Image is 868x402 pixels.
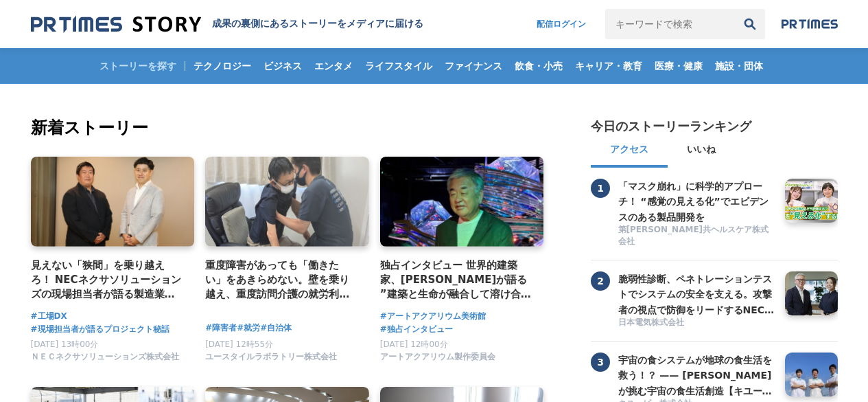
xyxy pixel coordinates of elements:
a: 独占インタビュー 世界的建築家、[PERSON_NAME]が語る ”建築と生命が融合して溶け合うような世界” アートアクアリウム美術館 GINZA コラボレーション作品「金魚の石庭」 [380,258,533,302]
a: #独占インタビュー [380,323,453,336]
span: ＮＥＣネクサソリューションズ株式会社 [31,351,179,363]
span: アートアクアリウム製作委員会 [380,351,495,363]
a: ファイナンス [439,48,508,84]
h3: 脆弱性診断、ペネトレーションテストでシステムの安全を支える。攻撃者の視点で防御をリードするNECの「リスクハンティングチーム」 [618,271,775,317]
a: 宇宙の食システムが地球の食生活を救う！？ —— [PERSON_NAME]が挑む宇宙の食生活創造【キユーピー ミライ研究員】 [618,353,775,397]
span: 2 [591,271,610,291]
a: 重度障害があっても「働きたい」をあきらめない。壁を乗り越え、重度訪問介護の就労利用を[PERSON_NAME][GEOGRAPHIC_DATA]で実現した経営者の挑戦。 [205,258,358,302]
a: #障害者 [205,322,237,335]
a: #工場DX [31,310,67,323]
span: [DATE] 12時55分 [205,339,273,349]
a: 成果の裏側にあるストーリーをメディアに届ける 成果の裏側にあるストーリーをメディアに届ける [31,15,423,34]
a: #アートアクアリウム美術館 [380,310,486,323]
a: #就労 [237,322,260,335]
span: テクノロジー [188,60,257,72]
a: 見えない「狭間」を乗り越えろ！ NECネクサソリューションズの現場担当者が語る製造業のDX成功の秘訣 [31,258,184,302]
a: エンタメ [309,48,358,84]
span: [DATE] 12時00分 [380,339,448,349]
span: ユースタイルラボラトリー株式会社 [205,351,337,363]
span: ビジネス [258,60,307,72]
a: 「マスク崩れ」に科学的アプローチ！ “感覚の見える化”でエビデンスのある製品開発を [618,179,775,223]
a: ライフスタイル [360,48,438,84]
a: ユースタイルラボラトリー株式会社 [205,355,337,365]
a: キャリア・教育 [570,48,648,84]
span: ファイナンス [439,60,508,72]
a: テクノロジー [188,48,257,84]
a: 配信ログイン [523,9,600,39]
a: ＮＥＣネクサソリューションズ株式会社 [31,355,179,365]
span: 日本電気株式会社 [618,317,684,328]
img: prtimes [782,19,838,30]
span: ライフスタイル [360,60,438,72]
a: #自治体 [260,322,292,335]
input: キーワードで検索 [605,9,735,39]
a: 第[PERSON_NAME]共ヘルスケア株式会社 [618,224,775,249]
span: 3 [591,353,610,372]
button: 検索 [735,9,765,39]
span: キャリア・教育 [570,60,648,72]
a: 脆弱性診断、ペネトレーションテストでシステムの安全を支える。攻撃者の視点で防御をリードするNECの「リスクハンティングチーム」 [618,271,775,315]
h3: 宇宙の食システムが地球の食生活を救う！？ —— [PERSON_NAME]が挑む宇宙の食生活創造【キユーピー ミライ研究員】 [618,353,775,399]
a: 施設・団体 [709,48,769,84]
img: 成果の裏側にあるストーリーをメディアに届ける [31,15,201,34]
span: 第[PERSON_NAME]共ヘルスケア株式会社 [618,224,775,247]
a: 日本電気株式会社 [618,317,775,330]
h3: 「マスク崩れ」に科学的アプローチ！ “感覚の見える化”でエビデンスのある製品開発を [618,179,775,225]
span: エンタメ [309,60,358,72]
h2: 新着ストーリー [31,115,547,140]
span: 施設・団体 [709,60,769,72]
button: アクセス [591,135,668,168]
span: 1 [591,179,610,198]
span: 医療・健康 [649,60,708,72]
h2: 今日のストーリーランキング [591,118,751,135]
a: ビジネス [258,48,307,84]
h1: 成果の裏側にあるストーリーをメディアに届ける [212,18,423,30]
a: 医療・健康 [649,48,708,84]
span: [DATE] 13時00分 [31,339,99,349]
a: #現場担当者が語るプロジェクト秘話 [31,323,169,336]
a: アートアクアリウム製作委員会 [380,355,495,365]
span: 飲食・小売 [509,60,568,72]
a: 飲食・小売 [509,48,568,84]
button: いいね [668,135,735,168]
